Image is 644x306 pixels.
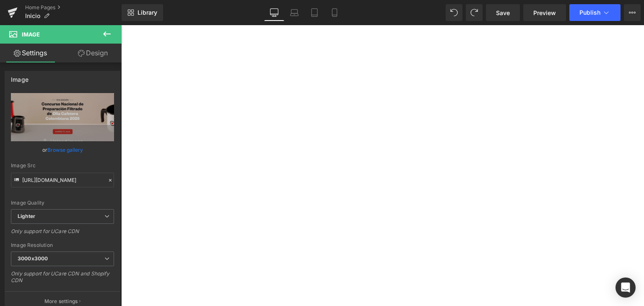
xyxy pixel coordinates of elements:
a: Design [62,44,123,62]
a: Mobile [325,4,345,21]
button: Publish [569,4,621,21]
a: New Library [122,4,163,21]
div: Image [11,71,29,83]
span: Library [138,9,157,16]
div: Image Resolution [11,242,114,248]
a: Browse gallery [47,143,83,157]
b: 3000x3000 [18,255,48,262]
div: Image Quality [11,200,114,206]
span: Save [496,8,510,17]
input: Link [11,173,114,187]
span: Inicio [25,13,40,19]
p: More settings [44,298,78,305]
b: Lighter [18,213,35,219]
button: Redo [466,4,483,21]
div: Open Intercom Messenger [615,277,636,298]
div: or [11,145,114,154]
a: Desktop [264,4,284,21]
div: Only support for UCare CDN and Shopify CDN [11,270,114,289]
a: Preview [523,4,566,21]
span: Preview [533,8,556,17]
a: Tablet [304,4,325,21]
span: Publish [579,9,600,16]
button: More [624,4,641,21]
button: Undo [446,4,462,21]
div: Image Src [11,163,114,169]
div: Only support for UCare CDN [11,228,114,240]
span: Image [22,31,40,38]
a: Laptop [284,4,304,21]
a: Home Pages [25,4,122,11]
